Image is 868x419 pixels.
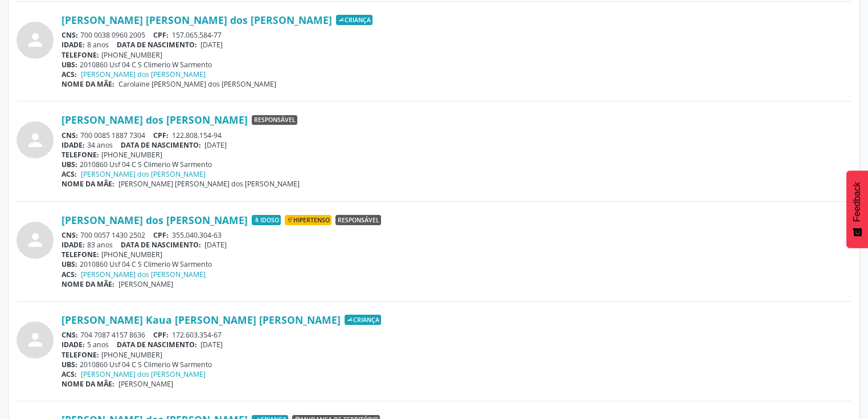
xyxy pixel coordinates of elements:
[62,50,851,60] div: [PHONE_NUMBER]
[62,140,851,150] div: 34 anos
[81,270,206,279] a: [PERSON_NAME] dos [PERSON_NAME]
[62,259,77,269] span: UBS:
[25,230,46,250] i: person
[62,169,77,179] span: ACS:
[172,30,222,40] span: 157.065.584-77
[62,70,77,79] span: ACS:
[81,70,206,79] a: [PERSON_NAME] dos [PERSON_NAME]
[62,350,851,360] div: [PHONE_NUMBER]
[62,14,332,26] a: [PERSON_NAME] [PERSON_NAME] dos [PERSON_NAME]
[153,230,169,240] span: CPF:
[25,130,46,150] i: person
[117,40,197,50] span: DATA DE NASCIMENTO:
[62,230,78,240] span: CNS:
[81,369,206,379] a: [PERSON_NAME] dos [PERSON_NAME]
[252,215,281,225] span: Idoso
[62,150,99,160] span: TELEFONE:
[62,179,114,189] span: NOME DA MÃE:
[62,330,78,340] span: CNS:
[62,350,99,360] span: TELEFONE:
[118,279,173,289] span: [PERSON_NAME]
[62,379,114,389] span: NOME DA MÃE:
[335,215,381,225] span: Responsável
[118,379,173,389] span: [PERSON_NAME]
[200,340,223,349] span: [DATE]
[62,214,248,226] a: [PERSON_NAME] dos [PERSON_NAME]
[285,215,331,225] span: Hipertenso
[62,360,851,369] div: 2010860 Usf 04 C S Climerio W Sarmento
[153,131,169,140] span: CPF:
[62,340,85,349] span: IDADE:
[62,131,78,140] span: CNS:
[62,50,99,60] span: TELEFONE:
[62,131,851,140] div: 700 0085 1887 7304
[172,330,222,340] span: 172.603.354-67
[336,15,372,25] span: Criança
[852,182,862,222] span: Feedback
[118,79,276,89] span: Carolaine [PERSON_NAME] dos [PERSON_NAME]
[204,140,227,150] span: [DATE]
[62,150,851,160] div: [PHONE_NUMBER]
[62,160,77,169] span: UBS:
[25,30,46,50] i: person
[62,40,85,50] span: IDADE:
[62,160,851,169] div: 2010860 Usf 04 C S Climerio W Sarmento
[81,169,206,179] a: [PERSON_NAME] dos [PERSON_NAME]
[118,179,300,189] span: [PERSON_NAME] [PERSON_NAME] dos [PERSON_NAME]
[62,30,851,40] div: 700 0038 0960 2005
[62,314,341,326] a: [PERSON_NAME] Kaua [PERSON_NAME] [PERSON_NAME]
[172,230,222,240] span: 355.040.304-63
[62,340,851,349] div: 5 anos
[153,330,169,340] span: CPF:
[62,140,85,150] span: IDADE:
[846,170,868,248] button: Feedback - Mostrar pesquisa
[200,40,223,50] span: [DATE]
[62,250,99,259] span: TELEFONE:
[62,240,851,250] div: 83 anos
[153,30,169,40] span: CPF:
[62,40,851,50] div: 8 anos
[62,369,77,379] span: ACS:
[121,240,201,250] span: DATA DE NASCIMENTO:
[62,113,248,126] a: [PERSON_NAME] dos [PERSON_NAME]
[62,60,77,70] span: UBS:
[62,360,77,369] span: UBS:
[62,279,114,289] span: NOME DA MÃE:
[62,270,77,279] span: ACS:
[117,340,197,349] span: DATA DE NASCIMENTO:
[204,240,227,250] span: [DATE]
[62,79,114,89] span: NOME DA MÃE:
[62,259,851,269] div: 2010860 Usf 04 C S Climerio W Sarmento
[62,240,85,250] span: IDADE:
[62,60,851,70] div: 2010860 Usf 04 C S Climerio W Sarmento
[62,30,78,40] span: CNS:
[25,329,46,350] i: person
[172,131,222,140] span: 122.808.154-94
[62,330,851,340] div: 704 7087 4157 8636
[252,115,297,125] span: Responsável
[62,230,851,240] div: 700 0057 1430 2502
[121,140,201,150] span: DATA DE NASCIMENTO:
[345,315,381,325] span: Criança
[62,250,851,259] div: [PHONE_NUMBER]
